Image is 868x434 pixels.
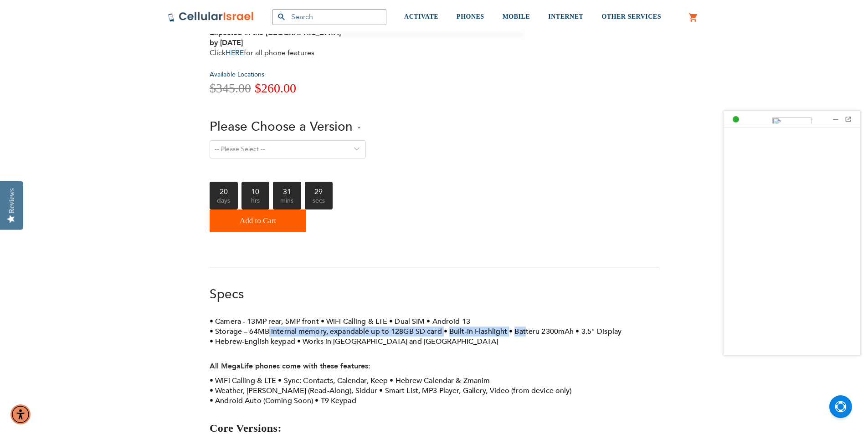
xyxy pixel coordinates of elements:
[210,396,313,406] li: Android Auto (Coming Soon)
[389,317,425,327] li: Dual SIM
[305,182,333,195] b: 29
[210,386,377,396] li: Weather, [PERSON_NAME] (Read-Along), Siddur
[601,13,661,20] span: OTHER SERVICES
[457,13,484,20] span: PHONES
[210,327,442,337] li: Storage – 64MB internal memory, expandable up to 128GB SD card
[210,317,319,327] li: Camera - 13MP rear, 5MP front
[575,327,621,337] li: 3.5" Display
[241,182,270,195] b: 10
[255,81,296,95] span: $260.00
[240,212,276,230] span: Add to Cart
[273,182,301,195] b: 31
[426,317,470,327] li: Android 13
[210,195,238,209] span: days
[390,376,490,386] li: Hebrew Calendar & Zmanim
[226,48,244,58] a: HERE
[210,361,370,371] strong: All MegaLife phones come with these features:
[297,337,498,347] li: Works in [GEOGRAPHIC_DATA] and [GEOGRAPHIC_DATA]
[444,327,508,337] li: Built-in Flashlight
[210,376,276,386] li: WiFi Calling & LTE
[210,182,238,195] b: 20
[548,13,583,20] span: INTERNET
[210,286,244,303] a: Specs
[272,9,386,25] input: Search
[321,317,387,327] li: WiFi Calling & LTE
[210,81,251,95] span: $345.00
[315,396,356,406] li: T9 Keypad
[210,209,306,232] button: Add to Cart
[210,337,295,347] li: Hebrew-English keypad
[305,195,333,209] span: secs
[10,404,31,424] div: Accessibility Menu
[210,118,353,135] span: Please Choose a Version
[278,376,388,386] li: Sync: Contacts, Calendar, Keep
[241,195,270,209] span: hrs
[210,422,282,434] strong: Core Versions:
[273,195,301,209] span: mins
[503,13,530,20] span: MOBILE
[210,70,264,79] a: Available Locations
[168,11,254,22] img: Cellular Israel Logo
[379,386,571,396] li: Smart List, MP3 Player, Gallery, Video (from device only)
[509,327,574,337] li: Batteru 2300mAh
[8,188,16,213] div: Reviews
[404,13,438,20] span: ACTIVATE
